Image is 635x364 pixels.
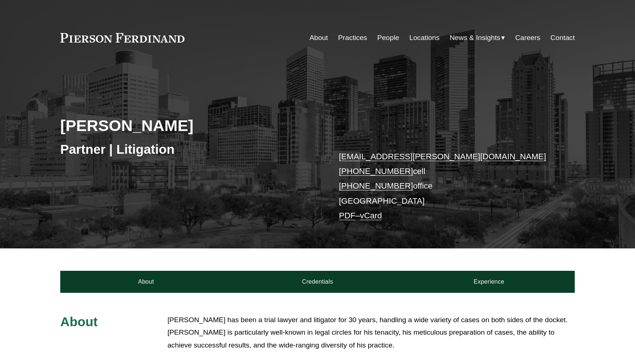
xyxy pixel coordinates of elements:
[309,31,328,45] a: About
[377,31,399,45] a: People
[60,314,98,329] span: About
[550,31,575,45] a: Contact
[450,31,505,45] a: folder dropdown
[403,271,575,293] a: Experience
[339,152,546,161] a: [EMAIL_ADDRESS][PERSON_NAME][DOMAIN_NAME]
[339,149,553,223] p: cell office [GEOGRAPHIC_DATA] –
[450,32,501,44] span: News & Insights
[339,167,413,176] a: [PHONE_NUMBER]
[232,271,403,293] a: Credentials
[339,211,355,220] a: PDF
[515,31,540,45] a: Careers
[409,31,440,45] a: Locations
[360,211,382,220] a: vCard
[338,31,367,45] a: Practices
[168,314,575,352] p: [PERSON_NAME] has been a trial lawyer and litigator for 30 years, handling a wide variety of case...
[60,271,232,293] a: About
[339,181,413,190] a: [PHONE_NUMBER]
[60,141,317,157] h3: Partner | Litigation
[60,116,317,135] h2: [PERSON_NAME]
